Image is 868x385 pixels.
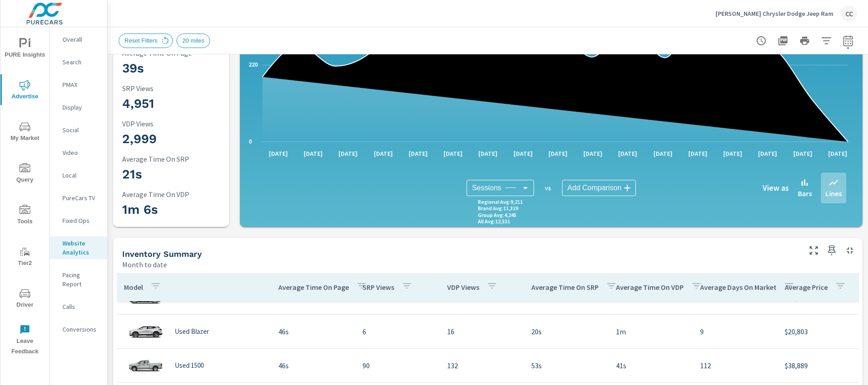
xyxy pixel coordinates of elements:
p: Average Time On VDP [122,190,242,198]
span: Tier2 [3,246,47,269]
p: 132 [447,360,517,371]
div: Reset Filters [119,34,173,48]
p: Display [62,103,100,112]
p: [PERSON_NAME] Chrysler Dodge Jeep Ram [715,10,834,18]
p: Average Days On Market [700,283,777,292]
p: $20,803 [785,326,854,337]
text: 0 [249,139,252,145]
div: Add Comparison [562,180,636,196]
div: Conversions [50,322,107,336]
span: Save this to your personalized report [825,243,839,258]
div: Pacing Report [50,268,107,291]
h3: 2,999 [122,131,242,147]
p: [DATE] [262,149,294,158]
p: 46s [278,326,348,337]
div: Video [50,146,107,159]
p: Local [62,171,100,180]
p: 41s [616,360,686,371]
div: Display [50,101,107,114]
span: Sessions [472,183,501,192]
p: Group Avg : 4,245 [478,212,516,218]
p: [DATE] [542,149,574,158]
p: 20s [531,326,601,337]
p: 6 [362,326,432,337]
button: Select Date Range [839,32,857,50]
p: Brand Avg : 11,319 [478,205,518,212]
span: Query [3,163,47,185]
p: [DATE] [402,149,434,158]
span: Reset Filters [119,37,163,44]
p: Fixed Ops [62,216,100,225]
p: SRP Views [122,84,242,92]
span: Advertise [3,80,47,102]
p: Model [124,283,143,292]
div: Local [50,168,107,182]
div: PureCars TV [50,191,107,205]
p: Social [62,125,100,135]
h3: 1m 6s [122,202,242,217]
span: Tools [3,205,47,227]
div: Calls [50,300,107,313]
button: "Export Report to PDF" [774,32,792,50]
div: Search [50,55,107,69]
p: 90 [362,360,432,371]
p: SRP Views [362,283,394,292]
p: [DATE] [822,149,854,158]
p: 112 [700,360,770,371]
p: Conversions [62,325,100,334]
p: [DATE] [507,149,539,158]
p: All Avg : 12,531 [478,218,510,225]
button: Print Report [796,32,814,50]
p: Month to date [122,259,167,270]
p: [DATE] [682,149,714,158]
text: 220 [249,62,258,68]
img: glamour [128,352,164,379]
div: Sessions [467,180,534,196]
p: PureCars TV [62,193,100,202]
h3: 4,951 [122,96,242,111]
button: Minimize Widget [843,243,857,258]
p: Lines [825,188,842,199]
p: 46s [278,360,348,371]
h5: Inventory Summary [122,249,202,259]
p: [DATE] [752,149,783,158]
p: Average Time On SRP [122,155,242,163]
p: Average Price [785,283,828,292]
p: Average Time On VDP [616,283,684,292]
p: vs [534,184,562,192]
p: [DATE] [647,149,679,158]
p: Used 1500 [175,361,204,370]
h3: 39s [122,61,242,76]
div: Overall [50,33,107,46]
p: [DATE] [297,149,329,158]
span: My Market [3,121,47,144]
button: Make Fullscreen [806,243,821,258]
p: Search [62,58,100,67]
span: Add Comparison [568,183,621,192]
p: Average Time On SRP [531,283,599,292]
p: Video [62,148,100,157]
p: Calls [62,302,100,311]
p: 9 [700,326,770,337]
h6: View as [763,183,789,192]
h3: 21s [122,167,242,182]
p: PMAX [62,80,100,89]
p: [DATE] [577,149,609,158]
p: [DATE] [367,149,399,158]
p: [DATE] [612,149,644,158]
span: PURE Insights [3,38,47,60]
p: Overall [62,35,100,44]
div: CC [841,5,857,22]
div: Website Analytics [50,236,107,259]
div: nav menu [0,27,49,361]
p: [DATE] [332,149,364,158]
p: Average Time On Page [122,49,242,57]
p: $38,889 [785,360,854,371]
span: Leave Feedback [3,324,47,357]
p: Used Blazer [175,327,209,336]
p: 16 [447,326,517,337]
img: glamour [128,318,164,345]
p: Pacing Report [62,270,100,289]
p: VDP Views [447,283,479,292]
p: VDP Views [122,120,242,128]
